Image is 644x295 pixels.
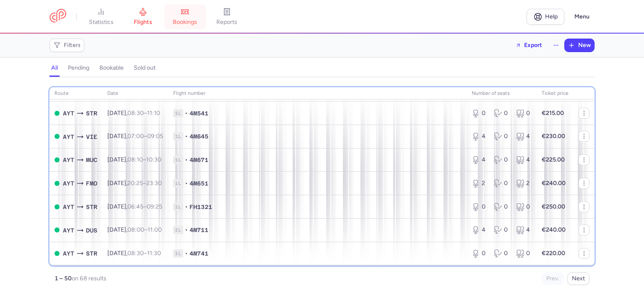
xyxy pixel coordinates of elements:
[173,109,183,117] span: 1L
[578,42,591,49] span: New
[190,132,208,141] span: 4M645
[148,226,162,233] time: 11:00
[190,109,208,117] span: 4M541
[86,226,97,235] span: DUS
[63,179,74,188] span: AYT
[472,203,487,211] div: 0
[537,87,574,100] th: Ticket price
[86,132,97,141] span: VIE
[107,180,162,187] span: [DATE],
[173,179,183,188] span: 1L
[494,132,509,141] div: 0
[494,203,509,211] div: 0
[516,226,532,234] div: 4
[190,179,208,188] span: 4M651
[472,132,487,141] div: 4
[190,203,212,211] span: FH1321
[107,226,162,233] span: [DATE],
[127,156,161,163] span: –
[63,132,74,141] span: AYT
[173,226,183,234] span: 1L
[127,226,162,233] span: –
[190,226,208,234] span: 4M711
[55,275,72,282] strong: 1 – 50
[565,39,594,52] button: New
[494,249,509,258] div: 0
[89,18,114,26] span: statistics
[102,87,168,100] th: date
[542,110,564,117] strong: €215.00
[164,8,206,26] a: bookings
[147,250,161,257] time: 11:30
[545,13,558,20] span: Help
[127,110,144,117] time: 08:30
[472,179,487,188] div: 2
[127,180,162,187] span: –
[127,156,143,163] time: 08:10
[542,180,566,187] strong: €240.00
[127,110,160,117] span: –
[134,64,156,72] h4: sold out
[72,275,106,282] span: on 68 results
[185,109,188,117] span: •
[127,133,163,140] span: –
[107,156,161,163] span: [DATE],
[173,203,183,211] span: 1L
[185,203,188,211] span: •
[147,133,163,140] time: 09:05
[127,203,143,210] time: 06:45
[68,64,89,72] h4: pending
[494,226,509,234] div: 0
[516,109,532,117] div: 0
[542,226,566,233] strong: €240.00
[63,109,74,118] span: AYT
[80,8,122,26] a: statistics
[185,249,188,258] span: •
[510,39,548,52] button: Export
[147,110,160,117] time: 11:10
[516,179,532,188] div: 2
[147,203,162,210] time: 09:25
[64,42,81,49] span: Filters
[542,203,565,210] strong: €250.00
[569,9,595,25] button: Menu
[185,132,188,141] span: •
[127,250,161,257] span: –
[49,9,66,24] a: CitizenPlane red outlined logo
[542,250,565,257] strong: €220.00
[190,156,208,164] span: 4M671
[516,132,532,141] div: 4
[190,249,208,258] span: 4M741
[542,272,564,285] button: Prev.
[185,179,188,188] span: •
[107,133,163,140] span: [DATE],
[494,109,509,117] div: 0
[146,156,161,163] time: 10:30
[146,180,162,187] time: 23:30
[494,179,509,188] div: 0
[86,155,97,164] span: MUC
[107,110,160,117] span: [DATE],
[122,8,164,26] a: flights
[467,87,537,100] th: number of seats
[86,109,97,118] span: STR
[524,42,542,48] span: Export
[168,87,467,100] th: Flight number
[86,202,97,211] span: STR
[63,202,74,211] span: AYT
[472,156,487,164] div: 4
[173,249,183,258] span: 1L
[86,179,97,188] span: FMO
[173,156,183,164] span: 1L
[494,156,509,164] div: 0
[216,18,237,26] span: reports
[63,249,74,258] span: AYT
[107,250,161,257] span: [DATE],
[173,18,197,26] span: bookings
[516,156,532,164] div: 4
[516,249,532,258] div: 0
[567,272,589,285] button: Next
[63,226,74,235] span: AYT
[516,203,532,211] div: 0
[127,226,144,233] time: 08:00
